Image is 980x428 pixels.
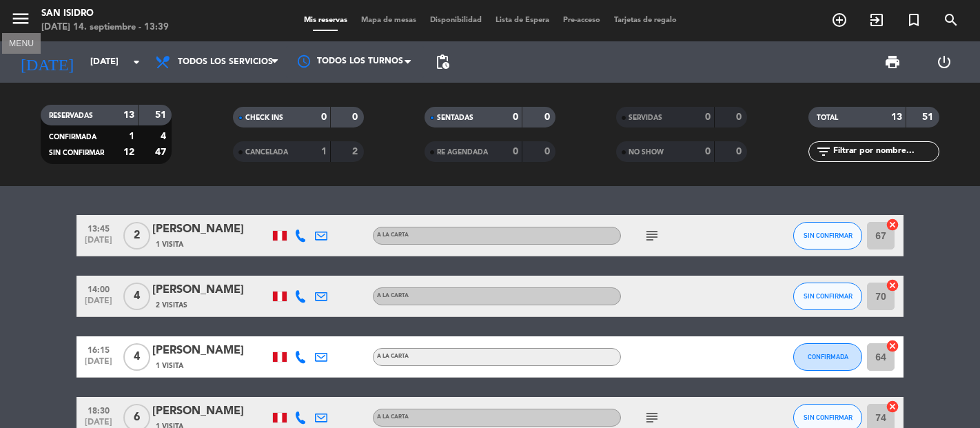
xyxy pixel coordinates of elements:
i: menu [10,8,31,29]
strong: 12 [123,147,134,157]
div: LOG OUT [919,41,970,83]
span: NO SHOW [629,149,664,156]
span: print [884,54,901,70]
span: 4 [123,283,150,310]
span: SIN CONFIRMAR [804,292,853,300]
strong: 0 [544,147,553,156]
strong: 0 [321,112,327,122]
span: Mapa de mesas [354,17,423,24]
i: subject [644,227,660,244]
i: power_settings_new [936,54,952,70]
span: 1 Visita [156,360,183,371]
span: Tarjetas de regalo [607,17,684,24]
div: [DATE] 14. septiembre - 13:39 [41,21,169,34]
span: [DATE] [81,357,116,373]
i: search [943,12,959,28]
strong: 0 [736,147,744,156]
span: RE AGENDADA [437,149,488,156]
strong: 51 [922,112,936,122]
strong: 2 [352,147,360,156]
strong: 1 [321,147,327,156]
span: 2 [123,222,150,249]
span: A la carta [377,293,409,298]
span: SIN CONFIRMAR [804,414,853,421]
i: arrow_drop_down [128,54,145,70]
strong: 13 [123,110,134,120]
div: San Isidro [41,7,169,21]
span: A la carta [377,414,409,420]
span: 13:45 [81,220,116,236]
strong: 0 [352,112,360,122]
strong: 47 [155,147,169,157]
i: [DATE] [10,47,83,77]
strong: 0 [513,112,518,122]
span: A la carta [377,232,409,238]
span: CHECK INS [245,114,283,121]
span: CONFIRMADA [49,134,96,141]
i: add_circle_outline [831,12,848,28]
strong: 0 [705,147,711,156]
span: TOTAL [817,114,838,121]
strong: 0 [705,112,711,122]
button: CONFIRMADA [793,343,862,371]
span: 16:15 [81,341,116,357]
span: CONFIRMADA [808,353,848,360]
i: subject [644,409,660,426]
span: SIN CONFIRMAR [804,232,853,239]
i: cancel [886,218,899,232]
span: [DATE] [81,236,116,252]
i: exit_to_app [868,12,885,28]
span: SIN CONFIRMAR [49,150,104,156]
strong: 1 [129,132,134,141]
button: SIN CONFIRMAR [793,283,862,310]
span: RESERVADAS [49,112,93,119]
strong: 4 [161,132,169,141]
input: Filtrar por nombre... [832,144,939,159]
div: [PERSON_NAME] [152,342,269,360]
button: SIN CONFIRMAR [793,222,862,249]
span: SERVIDAS [629,114,662,121]
div: [PERSON_NAME] [152,402,269,420]
span: pending_actions [434,54,451,70]
div: [PERSON_NAME] [152,221,269,238]
span: CANCELADA [245,149,288,156]
strong: 13 [891,112,902,122]
button: menu [10,8,31,34]
i: filter_list [815,143,832,160]
span: A la carta [377,354,409,359]
strong: 0 [513,147,518,156]
strong: 0 [736,112,744,122]
i: cancel [886,400,899,414]
span: [DATE] [81,296,116,312]
span: 1 Visita [156,239,183,250]
div: [PERSON_NAME] [152,281,269,299]
span: 4 [123,343,150,371]
i: cancel [886,278,899,292]
span: Pre-acceso [556,17,607,24]
span: 18:30 [81,402,116,418]
strong: 51 [155,110,169,120]
i: turned_in_not [906,12,922,28]
i: cancel [886,339,899,353]
span: Mis reservas [297,17,354,24]
span: SENTADAS [437,114,473,121]
span: 14:00 [81,281,116,296]
span: 2 Visitas [156,300,187,311]
span: Lista de Espera [489,17,556,24]
strong: 0 [544,112,553,122]
span: Disponibilidad [423,17,489,24]
span: Todos los servicios [178,57,273,67]
div: MENU [2,37,41,49]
